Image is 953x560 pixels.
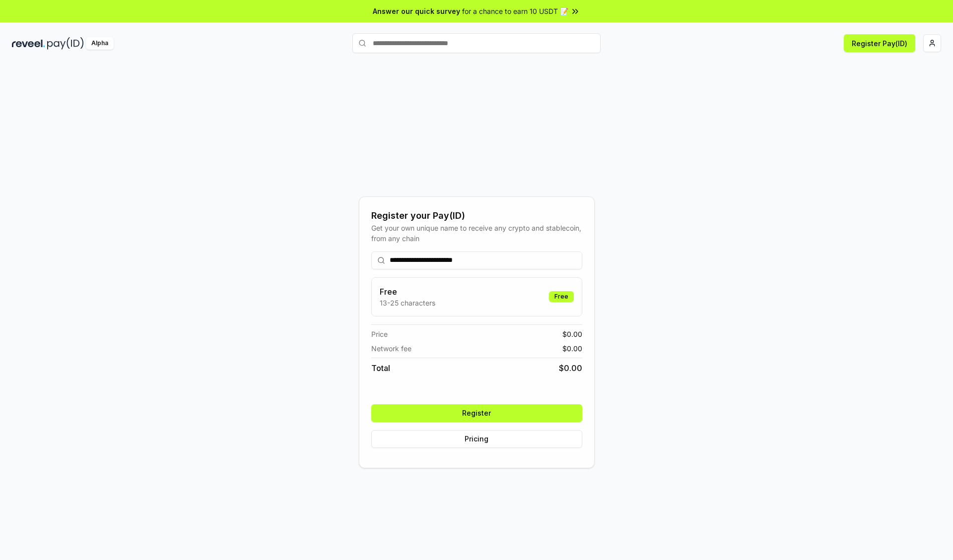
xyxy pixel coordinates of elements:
[380,286,435,298] h3: Free
[380,298,435,308] p: 13-25 characters
[844,34,915,52] button: Register Pay(ID)
[559,362,582,374] span: $ 0.00
[562,343,582,354] span: $ 0.00
[462,6,568,16] span: for a chance to earn 10 USDT 📝
[371,362,390,374] span: Total
[562,329,582,339] span: $ 0.00
[371,430,582,448] button: Pricing
[371,404,582,422] button: Register
[371,329,388,339] span: Price
[371,209,582,223] div: Register your Pay(ID)
[373,6,460,16] span: Answer our quick survey
[47,37,84,50] img: pay_id
[371,223,582,244] div: Get your own unique name to receive any crypto and stablecoin, from any chain
[549,291,574,302] div: Free
[86,37,114,50] div: Alpha
[12,37,45,50] img: reveel_dark
[371,343,411,354] span: Network fee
